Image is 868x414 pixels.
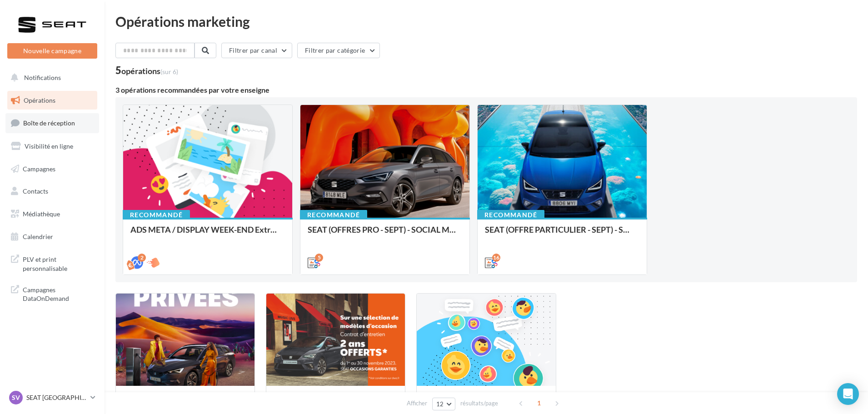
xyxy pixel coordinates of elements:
[477,210,544,220] div: Recommandé
[24,74,61,81] span: Notifications
[26,393,87,402] p: SEAT [GEOGRAPHIC_DATA]
[23,119,75,127] span: Boîte de réception
[5,249,99,276] a: PLV et print personnalisable
[24,96,55,104] span: Opérations
[308,225,462,243] div: SEAT (OFFRES PRO - SEPT) - SOCIAL MEDIA
[5,137,99,156] a: Visibilité en ligne
[5,182,99,201] a: Contacts
[23,165,55,172] span: Campagnes
[300,210,367,220] div: Recommandé
[115,65,178,75] div: 5
[5,205,99,224] a: Médiathèque
[23,284,94,303] span: Campagnes DataOnDemand
[5,160,99,179] a: Campagnes
[23,187,48,195] span: Contacts
[315,254,323,262] div: 5
[297,43,380,58] button: Filtrer par catégorie
[407,399,427,408] span: Afficher
[485,225,639,243] div: SEAT (OFFRE PARTICULIER - SEPT) - SOCIAL MEDIA
[7,389,97,406] a: SV SEAT [GEOGRAPHIC_DATA]
[5,68,95,87] button: Notifications
[25,142,73,150] span: Visibilité en ligne
[5,280,99,307] a: Campagnes DataOnDemand
[130,225,285,243] div: ADS META / DISPLAY WEEK-END Extraordinaire (JPO) Septembre 2025
[23,253,94,273] span: PLV et print personnalisable
[121,67,178,75] div: opérations
[160,68,178,75] span: (sur 6)
[5,227,99,246] a: Calendrier
[23,210,60,218] span: Médiathèque
[7,43,97,59] button: Nouvelle campagne
[138,254,146,262] div: 2
[532,396,546,410] span: 1
[115,86,857,94] div: 3 opérations recommandées par votre enseigne
[837,383,859,405] div: Open Intercom Messenger
[5,91,99,110] a: Opérations
[123,210,190,220] div: Recommandé
[432,398,455,410] button: 12
[436,400,444,408] span: 12
[5,113,99,133] a: Boîte de réception
[12,393,20,402] span: SV
[221,43,292,58] button: Filtrer par canal
[492,254,500,262] div: 16
[460,399,498,408] span: résultats/page
[115,15,857,28] div: Opérations marketing
[23,233,53,240] span: Calendrier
